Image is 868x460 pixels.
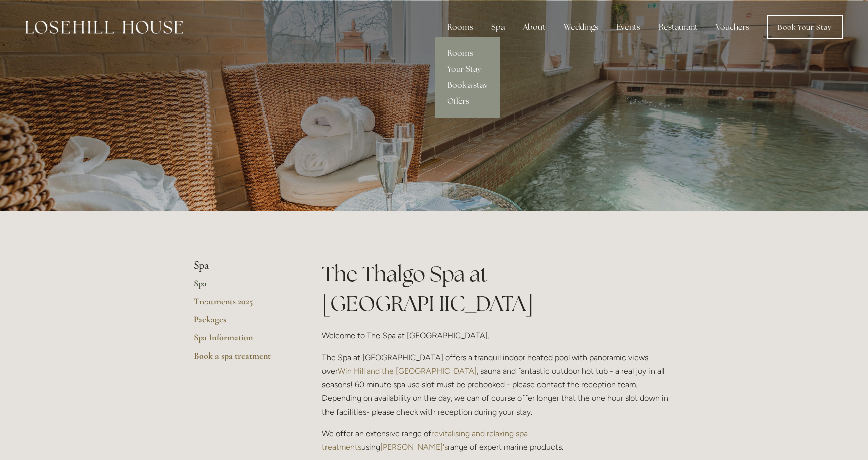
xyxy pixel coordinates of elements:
[435,45,500,61] a: Rooms
[194,332,290,350] a: Spa Information
[708,17,757,37] a: Vouchers
[483,17,513,37] div: Spa
[435,61,500,77] a: Your Stay
[338,366,477,376] a: Win Hill and the [GEOGRAPHIC_DATA]
[194,259,290,272] li: Spa
[380,442,448,452] a: [PERSON_NAME]'s
[322,329,674,342] p: Welcome to The Spa at [GEOGRAPHIC_DATA].
[650,17,706,37] div: Restaurant
[322,351,674,419] p: The Spa at [GEOGRAPHIC_DATA] offers a tranquil indoor heated pool with panoramic views over , sau...
[322,427,674,454] p: We offer an extensive range of using range of expert marine products.
[767,15,843,39] a: Book Your Stay
[435,93,500,109] a: Offers
[194,350,290,368] a: Book a spa treatment
[515,17,554,37] div: About
[25,21,183,34] img: Losehill House
[439,17,481,37] div: Rooms
[435,77,500,93] a: Book a stay
[556,17,606,37] div: Weddings
[194,278,290,296] a: Spa
[322,259,674,318] h1: The Thalgo Spa at [GEOGRAPHIC_DATA]
[194,296,290,314] a: Treatments 2025
[608,17,648,37] div: Events
[194,314,290,332] a: Packages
